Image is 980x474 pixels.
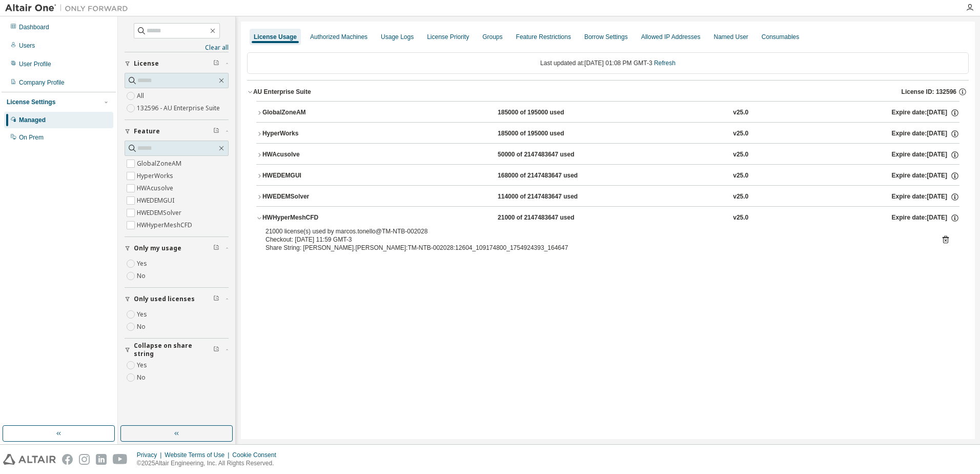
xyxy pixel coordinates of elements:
[641,33,701,41] div: Allowed IP Addresses
[5,3,133,13] img: Altair One
[498,213,590,223] div: 21000 of 2147483647 used
[262,108,355,117] div: GlobalZoneAM
[19,133,44,142] div: On Prem
[125,120,229,143] button: Feature
[381,33,414,41] div: Usage Logs
[891,213,959,223] div: Expire date: [DATE]
[137,102,222,114] label: 132596 - AU Enterprise Suite
[137,451,165,459] div: Privacy
[247,52,969,74] div: Last updated at: [DATE] 01:08 PM GMT-3
[253,88,311,96] div: AU Enterprise Suite
[762,33,799,41] div: Consumables
[733,192,748,202] div: v25.0
[19,60,51,68] div: User Profile
[134,127,160,135] span: Feature
[125,44,229,52] a: Clear all
[498,108,590,117] div: 185000 of 195000 used
[7,98,55,106] div: License Settings
[256,102,959,124] button: GlobalZoneAM185000 of 195000 usedv25.0Expire date:[DATE]
[256,186,959,208] button: HWEDEMSolver114000 of 2147483647 usedv25.0Expire date:[DATE]
[125,52,229,75] button: License
[137,157,183,170] label: GlobalZoneAM
[134,60,159,68] span: License
[256,144,959,166] button: HWAcusolve50000 of 2147483647 usedv25.0Expire date:[DATE]
[310,33,367,41] div: Authorized Machines
[256,165,959,187] button: HWEDEMGUI168000 of 2147483647 usedv25.0Expire date:[DATE]
[891,108,959,117] div: Expire date: [DATE]
[137,459,282,468] p: © 2025 Altair Engineering, Inc. All Rights Reserved.
[137,359,149,371] label: Yes
[266,244,926,252] div: Share String: [PERSON_NAME].[PERSON_NAME]:TM-NTB-002028:12604_109174800_1754924393_164647
[137,321,148,333] label: No
[891,192,959,202] div: Expire date: [DATE]
[482,33,502,41] div: Groups
[3,454,56,465] img: altair_logo.svg
[79,454,90,465] img: instagram.svg
[125,288,229,310] button: Only used licenses
[266,227,926,235] div: 21000 license(s) used by marcos.tonello@TM-NTB-002028
[891,150,959,160] div: Expire date: [DATE]
[232,451,282,459] div: Cookie Consent
[213,244,219,252] span: Clear filter
[137,207,183,219] label: HWEDEMSolver
[213,295,219,303] span: Clear filter
[262,150,355,160] div: HWAcusolve
[137,270,148,282] label: No
[134,342,213,358] span: Collapse on share string
[262,192,355,202] div: HWEDEMSolver
[137,90,146,102] label: All
[137,371,148,384] label: No
[733,108,748,117] div: v25.0
[213,60,219,68] span: Clear filter
[262,213,355,223] div: HWHyperMeshCFD
[256,207,959,229] button: HWHyperMeshCFD21000 of 2147483647 usedv25.0Expire date:[DATE]
[584,33,628,41] div: Borrow Settings
[733,129,748,139] div: v25.0
[262,171,355,181] div: HWEDEMGUI
[891,129,959,139] div: Expire date: [DATE]
[902,88,956,96] span: License ID: 132596
[213,127,219,135] span: Clear filter
[262,129,355,139] div: HyperWorks
[516,33,571,41] div: Feature Restrictions
[137,194,176,207] label: HWEDEMGUI
[19,78,65,87] div: Company Profile
[427,33,469,41] div: License Priority
[247,81,969,103] button: AU Enterprise SuiteLicense ID: 132596
[256,123,959,145] button: HyperWorks185000 of 195000 usedv25.0Expire date:[DATE]
[498,129,590,139] div: 185000 of 195000 used
[125,339,229,361] button: Collapse on share string
[654,60,676,67] a: Refresh
[733,150,748,160] div: v25.0
[125,237,229,260] button: Only my usage
[266,235,926,244] div: Checkout: [DATE] 11:59 GMT-3
[733,213,748,223] div: v25.0
[498,192,590,202] div: 114000 of 2147483647 used
[137,182,175,194] label: HWAcusolve
[19,42,35,50] div: Users
[137,170,175,182] label: HyperWorks
[62,454,73,465] img: facebook.svg
[137,219,194,231] label: HWHyperMeshCFD
[134,244,181,252] span: Only my usage
[137,258,149,270] label: Yes
[213,346,219,354] span: Clear filter
[165,451,232,459] div: Website Terms of Use
[137,308,149,321] label: Yes
[19,116,46,124] div: Managed
[19,23,49,31] div: Dashboard
[96,454,107,465] img: linkedin.svg
[254,33,297,41] div: License Usage
[733,171,748,181] div: v25.0
[891,171,959,181] div: Expire date: [DATE]
[713,33,748,41] div: Named User
[113,454,128,465] img: youtube.svg
[498,171,590,181] div: 168000 of 2147483647 used
[498,150,590,160] div: 50000 of 2147483647 used
[134,295,195,303] span: Only used licenses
